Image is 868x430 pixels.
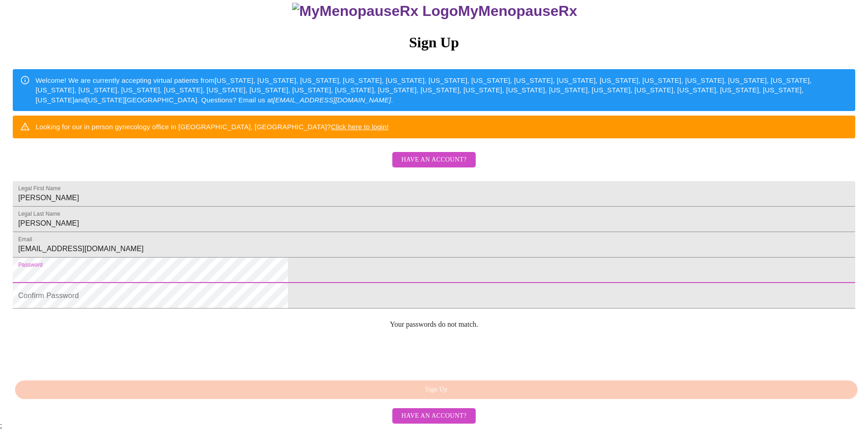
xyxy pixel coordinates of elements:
div: Looking for our in person gynecology office in [GEOGRAPHIC_DATA], [GEOGRAPHIC_DATA]? [36,118,389,135]
h3: Sign Up [13,34,855,51]
a: Have an account? [390,162,478,170]
button: Have an account? [392,152,476,168]
iframe: reCAPTCHA [13,336,151,371]
h3: MyMenopauseRx [14,3,856,20]
a: Click here to login! [331,123,389,131]
span: Have an account? [401,410,467,422]
img: MyMenopauseRx Logo [292,3,458,20]
div: Welcome! We are currently accepting virtual patients from [US_STATE], [US_STATE], [US_STATE], [US... [36,72,848,108]
span: Have an account? [401,154,467,166]
button: Have an account? [392,408,476,424]
a: Have an account? [390,411,478,419]
em: [EMAIL_ADDRESS][DOMAIN_NAME] [273,96,391,104]
p: Your passwords do not match. [13,320,855,329]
